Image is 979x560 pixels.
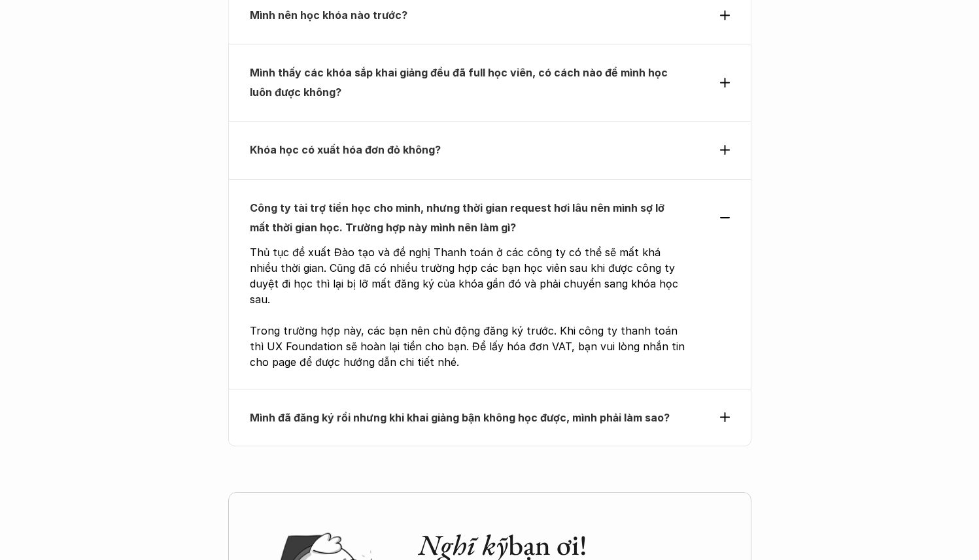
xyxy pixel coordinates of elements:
p: Trong trường hợp này, các bạn nên chủ động đăng ký trước. Khi công ty thanh toán thì UX Foundatio... [250,323,687,370]
strong: Mình thấy các khóa sắp khai giảng đều đã full học viên, có cách nào để mình học luôn được không? [250,66,670,99]
strong: Khóa học có xuất hóa đơn đỏ không? [250,143,441,156]
strong: Mình đã đăng ký rồi nhưng khi khai giảng bận không học được, mình phải làm sao? [250,411,670,424]
p: Thủ tục đề xuất Đào tạo và đề nghị Thanh toán ở các công ty có thể sẽ mất khá nhiều thời gian. Cũ... [250,244,687,307]
strong: Công ty tài trợ tiền học cho mình, nhưng thời gian request hơi lâu nên mình sợ lỡ mất thời gian h... [250,201,667,234]
strong: Mình nên học khóa nào trước? [250,8,407,22]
